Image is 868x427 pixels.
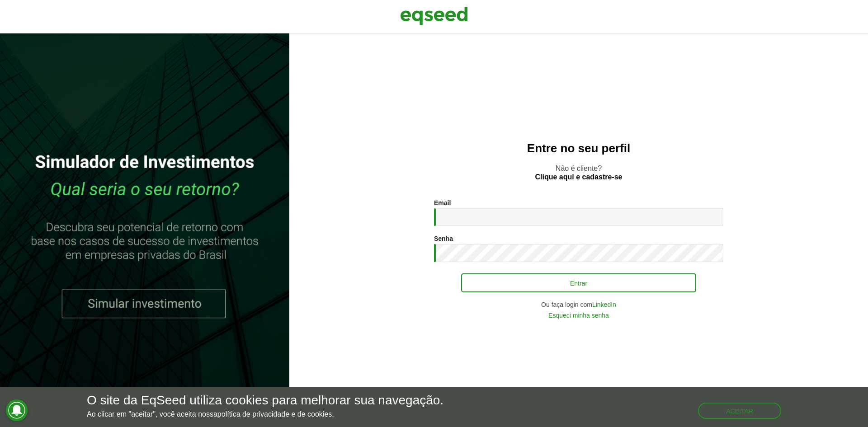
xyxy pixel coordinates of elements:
a: LinkedIn [592,301,616,308]
label: Senha [434,235,453,242]
button: Entrar [461,273,696,292]
button: Aceitar [698,403,781,419]
h5: O site da EqSeed utiliza cookies para melhorar sua navegação. [87,394,443,408]
h2: Entre no seu perfil [307,142,850,155]
label: Email [434,200,451,206]
p: Ao clicar em "aceitar", você aceita nossa . [87,410,443,418]
div: Ou faça login com [434,301,723,308]
a: política de privacidade e de cookies [217,411,332,418]
p: Não é cliente? [307,164,850,181]
img: EqSeed Logo [400,5,468,27]
a: Esqueci minha senha [548,312,609,319]
a: Clique aqui e cadastre-se [535,174,623,181]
